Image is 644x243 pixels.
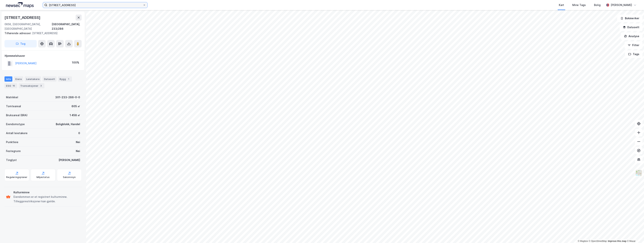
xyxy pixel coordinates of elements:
div: Transaksjoner [19,83,44,88]
img: logo.a4113a55bc3d86da70a041830d287a7e.svg [6,2,34,8]
a: OpenStreetMap [589,240,607,242]
div: Kulturminne [13,190,80,195]
div: 16 [12,84,16,88]
button: Datasett [620,24,643,31]
div: 301-233-286-0-0 [55,95,80,100]
div: Tinglyst [6,158,17,162]
div: Eiendommen er et registrert kulturminne. Tilleggsrestriksjoner kan gjelde. [13,195,80,204]
div: Hjemmelshaver [5,54,81,58]
div: [GEOGRAPHIC_DATA], 233/286 [52,22,82,31]
div: [PERSON_NAME] [611,3,632,7]
div: Eiendomstype [6,122,25,126]
div: Bruksareal (BRA) [6,113,28,117]
div: 100% [72,60,79,65]
a: Improve this map [608,240,626,242]
div: Miljøstatus [37,176,50,179]
iframe: Chat Widget [625,225,644,243]
button: Bokmerker [617,15,643,22]
div: [PERSON_NAME] [59,158,80,162]
div: Info [4,76,12,82]
div: Matrikkel [6,95,18,100]
div: Kart [559,3,564,7]
input: Søk på adresse, matrikkel, gårdeiere, leietakere eller personer [47,2,143,8]
div: 0 [78,131,80,135]
div: [STREET_ADDRESS] [4,15,41,21]
div: Antall leietakere [6,131,28,135]
a: Mapbox [578,240,588,242]
div: Leietakere [25,76,41,82]
div: Reguleringsplaner [6,176,27,179]
div: Eiere [14,76,23,82]
div: 1 [67,77,70,81]
button: Analyse [621,32,643,40]
div: 1 458 ㎡ [70,113,80,117]
img: Z [635,169,642,177]
button: Tag [4,40,37,47]
div: 605 ㎡ [72,104,80,109]
div: 3 [39,84,43,88]
div: ESG [4,83,17,88]
button: Filter [625,41,643,49]
div: Boligblokk, Handel [56,122,80,126]
div: Datasett [42,76,57,82]
span: Tilhørende adresser: [4,32,32,35]
div: Nei [76,140,80,144]
div: Bolig [594,3,601,7]
div: Punktleie [6,140,18,144]
div: Nei [76,149,80,153]
div: Kontrollprogram for chat [625,225,644,243]
div: 0656, [GEOGRAPHIC_DATA], [GEOGRAPHIC_DATA] [4,22,52,31]
div: Saksinnsyn [63,176,76,179]
div: Mine Tags [572,3,586,7]
div: Festegrunn [6,149,21,153]
div: Tomteareal [6,104,21,109]
button: Tags [625,50,643,58]
div: [STREET_ADDRESS] [4,31,79,35]
div: Bygg [58,76,72,82]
